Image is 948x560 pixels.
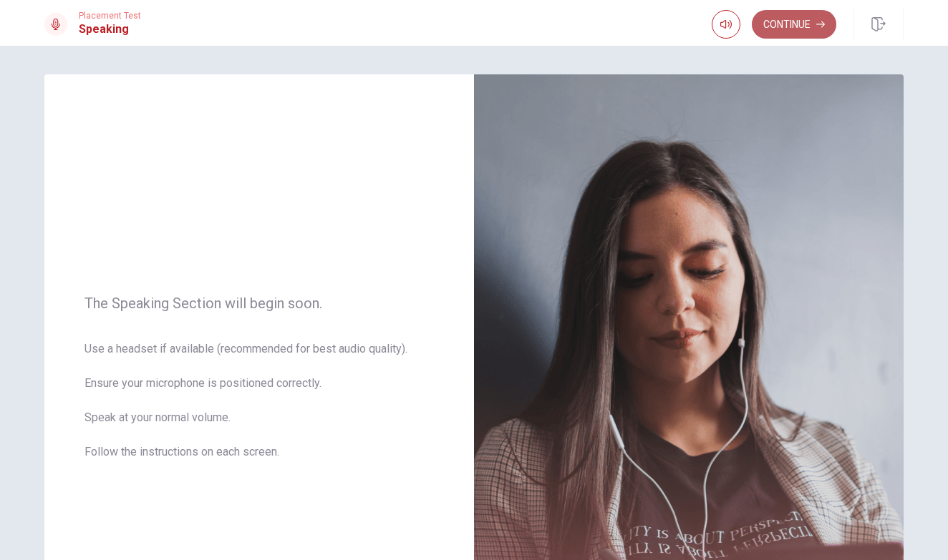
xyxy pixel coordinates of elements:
span: The Speaking Section will begin soon. [84,295,434,312]
span: Use a headset if available (recommended for best audio quality). Ensure your microphone is positi... [84,340,434,478]
span: Placement Test [79,11,141,21]
h1: Speaking [79,21,141,38]
button: Continue [752,10,836,39]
